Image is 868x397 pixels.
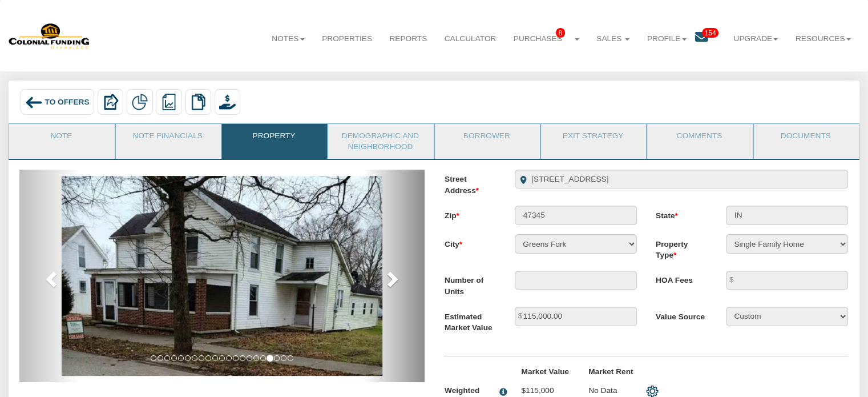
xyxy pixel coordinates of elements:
[9,124,113,153] a: Note
[435,25,504,53] a: Calculator
[579,366,646,378] label: Market Rent
[588,385,636,396] p: No Data
[505,25,588,53] a: Purchases8
[435,307,505,334] label: Estimated Market Value
[646,271,716,286] label: HOA Fees
[588,25,639,53] a: Sales
[62,176,382,376] img: 581248
[313,25,381,53] a: Properties
[646,206,716,221] label: State
[190,94,206,110] img: copy.png
[639,25,695,53] a: Profile
[725,25,786,53] a: Upgrade
[695,25,725,54] a: 154
[556,28,565,38] span: 8
[222,124,326,153] a: Property
[646,307,716,322] label: Value Source
[521,385,569,396] p: $115,000
[132,94,148,110] img: partial.png
[219,94,235,110] img: purchase_offer.png
[102,94,118,110] img: export.svg
[512,366,579,378] label: Market Value
[435,170,505,197] label: Street Address
[646,234,716,261] label: Property Type
[787,25,859,53] a: Resources
[263,25,313,53] a: Notes
[754,124,858,153] a: Documents
[541,124,645,153] a: Exit Strategy
[702,28,718,38] span: 154
[435,271,505,298] label: Number of Units
[328,124,432,159] a: Demographic and Neighborhood
[435,206,505,221] label: Zip
[25,94,42,111] img: back_arrow_left_icon.svg
[161,94,177,110] img: reports.png
[435,234,505,250] label: City
[435,124,539,153] a: Borrower
[45,98,90,106] span: To Offers
[116,124,220,153] a: Note Financials
[647,124,751,153] a: Comments
[9,22,90,50] img: 579666
[381,25,435,53] a: Reports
